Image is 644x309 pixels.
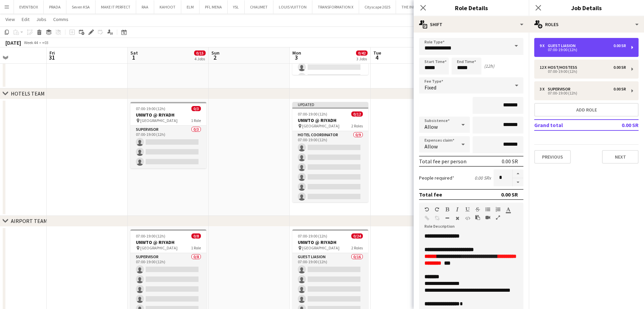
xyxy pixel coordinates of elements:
[292,239,368,245] h3: UNWTO @ RIYADH
[194,50,206,56] span: 0/15
[298,233,327,239] span: 07:00-19:00 (12h)
[273,0,312,14] button: LOUIS VUITTON
[455,215,460,221] button: Clear Formatting
[424,143,438,150] span: Allow
[414,3,529,12] h3: Role Details
[372,54,381,61] span: 4
[534,120,600,130] td: Grand total
[53,16,68,22] span: Comms
[66,0,96,14] button: Seven KSA
[548,65,580,70] div: Host/Hostess
[5,16,15,22] span: View
[194,56,205,61] div: 4 Jobs
[465,215,470,221] button: HTML Code
[245,0,273,14] button: CHAUMET
[600,120,639,130] td: 0.00 SR
[540,43,548,48] div: 9 x
[455,207,460,212] button: Italic
[534,150,571,164] button: Previous
[302,245,339,250] span: [GEOGRAPHIC_DATA]
[191,245,201,250] span: 1 Role
[49,50,55,56] span: Fri
[351,245,363,250] span: 2 Roles
[614,43,626,48] div: 0.00 SR
[48,54,55,61] span: 31
[211,50,220,56] span: Sun
[130,50,138,56] span: Sat
[130,239,206,245] h3: UNWTO @ RIYADH
[445,215,450,221] button: Horizontal Line
[136,106,165,111] span: 07:00-19:00 (12h)
[140,245,178,250] span: [GEOGRAPHIC_DATA]
[540,87,548,91] div: 3 x
[22,40,39,45] span: Week 44
[485,215,490,220] button: Insert video
[419,158,466,165] div: Total fee per person
[191,118,201,123] span: 1 Role
[445,207,450,212] button: Bold
[42,40,48,45] div: +03
[130,126,206,168] app-card-role: Supervisor0/307:00-19:00 (12h)
[11,218,47,224] div: AIRPORT TEAM
[465,207,470,212] button: Underline
[502,158,518,165] div: 0.00 SR
[36,16,46,22] span: Jobs
[419,191,442,198] div: Total fee
[96,0,136,14] button: MAKE IT PERFECT
[5,39,21,46] div: [DATE]
[513,178,523,187] button: Decrease
[130,102,206,168] app-job-card: 07:00-19:00 (12h)0/3UNWTO @ RIYADH [GEOGRAPHIC_DATA]1 RoleSupervisor0/307:00-19:00 (12h)
[34,15,49,24] a: Jobs
[292,102,368,202] div: Updated07:00-19:00 (12h)0/12UNWTO @ RIYADH [GEOGRAPHIC_DATA]2 RolesHotel Coordinator0/907:00-19:0...
[396,0,442,14] button: THE INDEPENDENTS
[529,3,644,12] h3: Job Details
[191,106,201,111] span: 0/3
[129,54,138,61] span: 1
[3,15,18,24] a: View
[11,90,45,97] div: HOTELS TEAM
[359,0,396,14] button: Cityscape 2025
[496,207,500,212] button: Ordered List
[292,102,368,107] div: Updated
[140,118,178,123] span: [GEOGRAPHIC_DATA]
[154,0,181,14] button: KAHOOT
[292,117,368,123] h3: UNWTO @ RIYADH
[136,233,165,239] span: 07:00-19:00 (12h)
[181,0,200,14] button: ELM
[435,207,439,212] button: Redo
[191,233,201,239] span: 0/8
[548,43,578,48] div: Guest Liasion
[200,0,228,14] button: PFL MENA
[292,131,368,233] app-card-role: Hotel Coordinator0/907:00-19:00 (12h)
[210,54,220,61] span: 2
[424,207,429,212] button: Undo
[351,111,363,117] span: 0/12
[540,65,548,70] div: 12 x
[485,207,490,212] button: Unordered List
[414,16,529,33] div: Shift
[540,70,626,73] div: 07:00-19:00 (12h)
[614,87,626,91] div: 0.00 SR
[22,16,29,22] span: Edit
[419,175,454,181] label: People required
[540,91,626,95] div: 07:00-19:00 (12h)
[44,0,66,14] button: PRADA
[501,191,518,198] div: 0.00 SR
[291,54,301,61] span: 3
[534,103,639,117] button: Add role
[475,175,491,181] div: 0.00 SR x
[614,65,626,70] div: 0.00 SR
[136,0,154,14] button: RAA
[14,0,44,14] button: EVENTBOX
[302,123,339,128] span: [GEOGRAPHIC_DATA]
[484,63,494,69] div: (12h)
[475,207,480,212] button: Strikethrough
[50,15,71,24] a: Comms
[351,233,363,239] span: 0/24
[298,111,327,117] span: 07:00-19:00 (12h)
[506,207,511,212] button: Text Color
[292,50,301,56] span: Mon
[602,150,639,164] button: Next
[351,123,363,128] span: 2 Roles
